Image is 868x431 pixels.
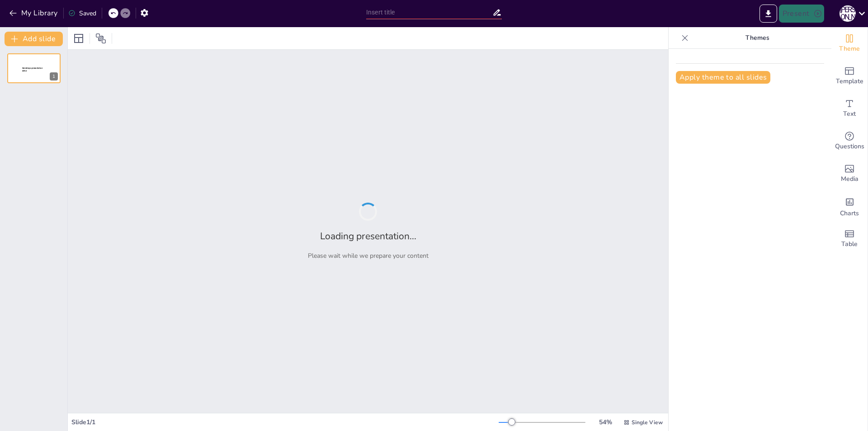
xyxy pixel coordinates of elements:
div: Add a table [831,223,868,255]
div: Add text boxes [831,92,868,125]
p: Themes [692,27,822,49]
span: Table [841,239,858,249]
div: Slide 1 / 1 [71,418,499,426]
span: Position [95,33,106,44]
h2: Loading presentation... [320,230,416,242]
div: Add ready made slides [831,60,868,92]
div: Layout [71,31,86,46]
div: А [PERSON_NAME] [840,5,856,22]
div: Add images, graphics, shapes or video [831,157,868,190]
span: Single View [632,419,663,426]
button: My Library [7,6,61,20]
button: Export to PowerPoint [759,5,777,23]
div: Change the overall theme [831,27,868,60]
div: 1 [7,53,61,83]
div: 1 [50,72,58,81]
p: Please wait while we prepare your content [308,251,429,260]
span: Template [836,76,863,86]
span: Media [841,174,859,184]
button: Present [779,5,824,23]
span: Questions [835,142,864,152]
div: Get real-time input from your audience [831,125,868,157]
button: Apply theme to all slides [676,71,770,84]
div: 54 % [594,418,616,426]
div: Saved [68,9,96,18]
input: Insert title [366,6,492,19]
div: Add charts and graphs [831,190,868,223]
button: Add slide [5,32,63,46]
button: А [PERSON_NAME] [840,5,856,23]
span: Text [843,109,856,119]
span: Sendsteps presentation editor [22,67,42,72]
span: Charts [840,208,859,218]
span: Theme [839,44,860,54]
